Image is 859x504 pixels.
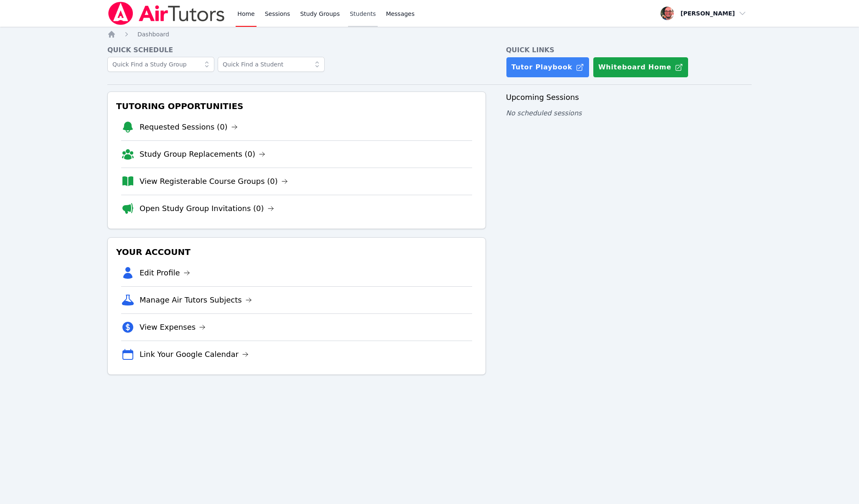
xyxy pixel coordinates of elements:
[506,45,752,55] h4: Quick Links
[114,99,479,114] h3: Tutoring Opportunities
[140,267,190,279] a: Edit Profile
[140,321,206,333] a: View Expenses
[107,45,486,55] h4: Quick Schedule
[140,294,252,306] a: Manage Air Tutors Subjects
[107,57,214,72] input: Quick Find a Study Group
[137,30,169,38] a: Dashboard
[140,148,265,160] a: Study Group Replacements (0)
[218,57,325,72] input: Quick Find a Student
[506,92,752,103] h3: Upcoming Sessions
[140,203,274,214] a: Open Study Group Invitations (0)
[137,31,169,38] span: Dashboard
[386,10,415,18] span: Messages
[140,176,288,187] a: View Registerable Course Groups (0)
[140,121,238,133] a: Requested Sessions (0)
[506,109,582,117] span: No scheduled sessions
[114,244,479,260] h3: Your Account
[107,2,226,25] img: Air Tutors
[506,57,590,78] a: Tutor Playbook
[140,349,249,360] a: Link Your Google Calendar
[107,30,752,38] nav: Breadcrumb
[593,57,689,78] button: Whiteboard Home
